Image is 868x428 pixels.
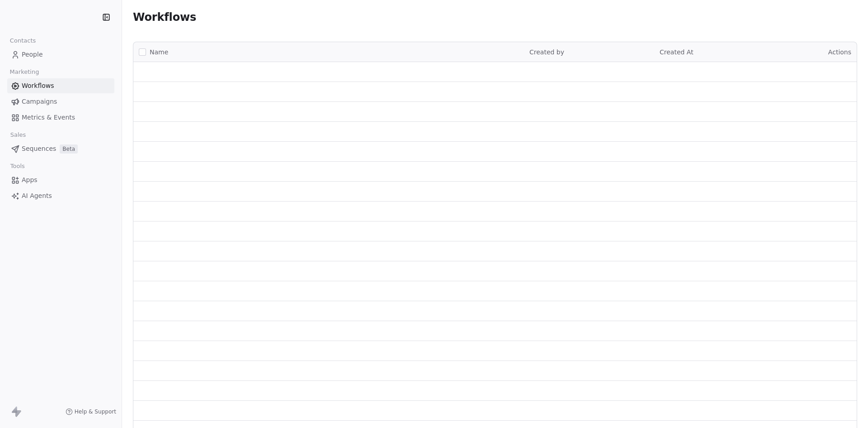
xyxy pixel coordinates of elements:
[529,48,564,56] span: Created by
[22,175,38,185] span: Apps
[7,94,114,109] a: Campaigns
[22,50,43,59] span: People
[22,97,57,106] span: Campaigns
[75,408,116,415] span: Help & Support
[150,48,168,57] span: Name
[22,144,56,154] span: Sequences
[22,113,75,122] span: Metrics & Events
[7,110,114,125] a: Metrics & Events
[660,48,693,56] span: Created At
[66,408,116,415] a: Help & Support
[828,48,851,56] span: Actions
[60,144,78,154] span: Beta
[7,47,114,62] a: People
[7,173,114,188] a: Apps
[22,81,54,91] span: Workflows
[6,159,28,173] span: Tools
[6,128,30,142] span: Sales
[133,11,196,24] span: Workflows
[7,141,114,156] a: SequencesBeta
[6,65,43,79] span: Marketing
[7,188,114,203] a: AI Agents
[6,34,40,48] span: Contacts
[22,191,52,201] span: AI Agents
[7,78,114,93] a: Workflows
